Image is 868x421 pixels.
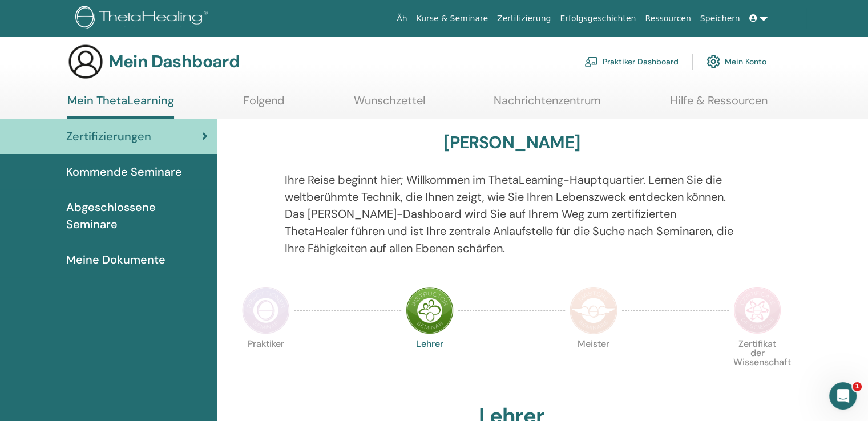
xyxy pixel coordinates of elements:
font: Hilfe & Ressourcen [670,93,768,108]
img: cog.svg [706,52,720,71]
font: Zertifizierung [497,14,551,23]
img: logo.png [75,6,212,31]
a: Mein ThetaLearning [67,94,174,119]
a: Erfolgsgeschichten [555,8,640,29]
a: Hilfe & Ressourcen [670,94,768,116]
a: Mein Konto [706,49,766,74]
font: Lehrer [416,338,443,350]
img: Zertifikat der Wissenschaft [733,286,781,334]
font: Zertifikat der Wissenschaft [733,338,791,368]
font: Mein Dashboard [108,50,240,72]
font: Meister [578,338,609,350]
font: Wunschzettel [354,93,425,108]
font: Speichern [700,14,740,23]
img: Lehrer [406,286,454,334]
img: generic-user-icon.jpg [67,43,104,80]
a: Ressourcen [640,8,695,29]
a: Nachrichtenzentrum [494,94,601,116]
a: Äh [392,8,411,29]
font: Kurse & Seminare [417,14,488,23]
font: [PERSON_NAME] [443,131,580,153]
a: Kurse & Seminare [412,8,492,29]
font: Ressourcen [645,14,691,23]
font: Kommende Seminare [66,164,182,179]
font: Erfolgsgeschichten [560,14,636,23]
a: Zertifizierung [492,8,555,29]
img: chalkboard-teacher.svg [584,56,598,67]
font: Mein ThetaLearning [67,93,174,108]
font: Ihre Reise beginnt hier; Willkommen im ThetaLearning-Hauptquartier. Lernen Sie die weltberühmte T... [285,172,733,256]
a: Folgend [243,94,285,116]
font: Mein Konto [725,57,766,67]
font: Meine Dokumente [66,252,165,267]
font: Abgeschlossene Seminare [66,200,156,232]
font: 1 [855,383,859,390]
font: Zertifizierungen [66,129,151,144]
font: Praktiker Dashboard [603,57,679,67]
a: Praktiker Dashboard [584,49,679,74]
img: Praktiker [242,286,290,334]
font: Folgend [243,93,285,108]
img: Master [570,286,617,334]
font: Praktiker [248,338,284,350]
iframe: Intercom-Live-Chat [829,382,857,410]
font: Äh [397,14,407,23]
a: Wunschzettel [354,94,425,116]
font: Nachrichtenzentrum [494,93,601,108]
a: Speichern [696,8,745,29]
